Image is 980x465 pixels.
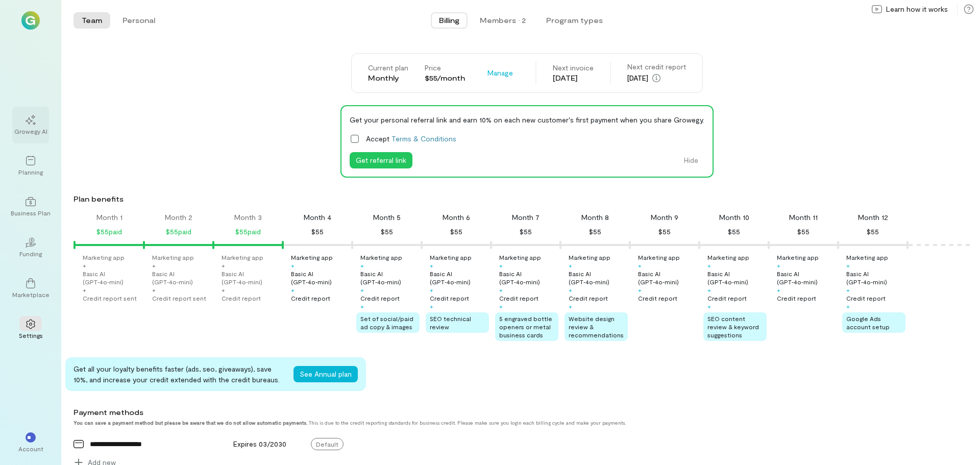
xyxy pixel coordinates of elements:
div: Next invoice [553,63,594,73]
div: Plan benefits [73,194,976,204]
div: + [777,286,780,294]
div: + [846,286,850,294]
div: Basic AI (GPT‑4o‑mini) [846,270,905,286]
div: + [291,286,295,294]
a: Funding [12,229,49,266]
div: $55 paid [235,226,261,238]
div: Basic AI (GPT‑4o‑mini) [707,270,767,286]
div: + [152,286,156,294]
div: Month 4 [304,212,331,223]
div: $55 [658,226,671,238]
span: Billing [439,15,459,26]
div: + [569,286,572,294]
div: Get your personal referral link and earn 10% on each new customer's first payment when you share ... [350,114,704,125]
div: $55 [589,226,601,238]
div: Month 2 [165,212,192,223]
div: [DATE] [627,72,686,84]
div: Month 12 [858,212,888,223]
div: Current plan [368,63,408,73]
div: $55 paid [96,226,122,238]
div: Month 7 [512,212,540,223]
div: $55/month [425,73,465,83]
div: + [846,261,850,270]
span: Google Ads account setup [846,315,890,330]
div: + [222,261,225,270]
div: $55 paid [166,226,191,238]
div: + [777,261,780,270]
div: + [83,261,86,270]
div: Month 9 [651,212,678,223]
div: Credit report sent [83,294,137,302]
div: + [569,302,572,310]
div: Basic AI (GPT‑4o‑mini) [152,270,211,286]
span: SEO technical review [430,315,471,330]
div: Marketing app [222,253,263,261]
div: Credit report [569,294,608,302]
div: Monthly [368,73,408,83]
div: + [846,302,850,310]
div: Credit report [499,294,538,302]
div: Basic AI (GPT‑4o‑mini) [222,270,281,286]
div: Next credit report [627,62,686,72]
a: Growegy AI [12,107,49,143]
a: Settings [12,311,49,348]
div: Basic AI (GPT‑4o‑mini) [83,270,142,286]
div: Funding [19,250,42,258]
span: Learn how it works [886,4,948,14]
div: + [638,286,642,294]
div: + [499,261,503,270]
div: Credit report [430,294,469,302]
div: Month 3 [234,212,262,223]
div: This is due to the credit reporting standards for business credit. Please make sure you login eac... [73,420,885,426]
div: + [222,286,225,294]
button: Manage [481,65,519,81]
div: + [499,302,503,310]
span: Manage [487,68,513,78]
div: Credit report [291,294,330,302]
div: + [707,302,711,310]
a: Marketplace [12,270,49,307]
div: Marketing app [707,253,749,261]
button: See Annual plan [293,366,358,382]
div: Basic AI (GPT‑4o‑mini) [777,270,836,286]
span: Expires 03/2030 [233,439,286,448]
div: Marketing app [360,253,402,261]
div: Credit report [638,294,677,302]
a: Terms & Conditions [391,134,456,143]
div: Month 6 [443,212,470,223]
strong: You can save a payment method but please be aware that we do not allow automatic payments. [73,420,307,426]
div: Get all your loyalty benefits faster (ads, seo, giveaways), save 10%, and increase your credit ex... [73,363,285,385]
div: Basic AI (GPT‑4o‑mini) [569,270,628,286]
button: Personal [114,12,163,29]
span: Accept [366,133,456,144]
div: + [707,261,711,270]
div: $55 [797,226,810,238]
div: + [83,286,86,294]
div: Credit report [707,294,747,302]
div: Month 10 [719,212,749,223]
div: Marketing app [569,253,610,261]
div: Marketing app [83,253,125,261]
div: Credit report [846,294,886,302]
div: Marketing app [499,253,541,261]
div: $55 [520,226,532,238]
span: Set of social/paid ad copy & images [360,315,413,330]
div: + [152,261,156,270]
div: Basic AI (GPT‑4o‑mini) [638,270,697,286]
div: $55 [381,226,393,238]
div: Settings [19,331,43,339]
span: 5 engraved bottle openers or metal business cards [499,315,552,338]
div: Basic AI (GPT‑4o‑mini) [360,270,420,286]
span: SEO content review & keyword suggestions [707,315,759,338]
div: Credit report [222,294,261,302]
div: Marketing app [846,253,888,261]
div: + [569,261,572,270]
div: [DATE] [553,73,594,83]
div: Business Plan [11,209,51,217]
div: Growegy AI [14,127,47,135]
span: Website design review & recommendations [569,315,624,338]
button: Get referral link [350,152,412,168]
div: Marketing app [777,253,819,261]
div: Marketing app [638,253,680,261]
